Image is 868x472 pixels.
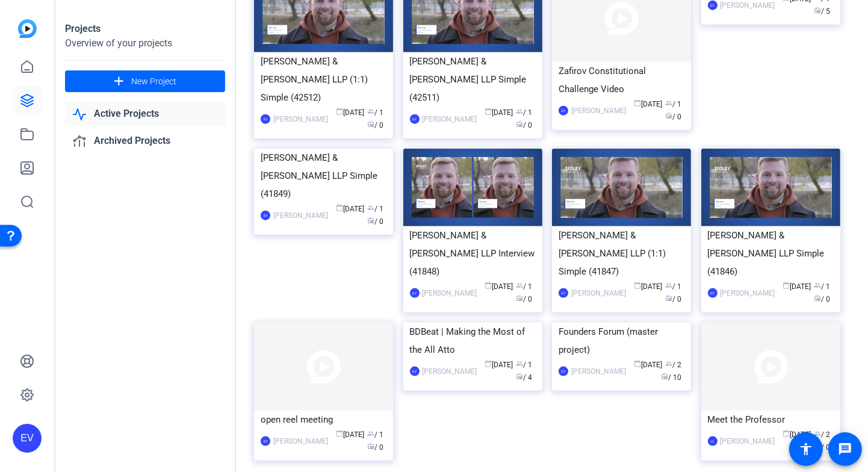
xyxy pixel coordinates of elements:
[336,204,343,211] span: calendar_today
[485,360,492,367] span: calendar_today
[423,365,477,377] div: [PERSON_NAME]
[336,430,364,439] span: [DATE]
[783,282,790,289] span: calendar_today
[336,108,364,117] span: [DATE]
[665,360,672,367] span: group
[708,436,718,446] div: IA
[661,373,681,382] span: / 10
[485,361,513,369] span: [DATE]
[665,282,672,289] span: group
[814,282,831,291] span: / 1
[559,62,684,98] div: Zafirov Constitutional Challenge Video
[814,294,822,302] span: radio
[661,373,668,380] span: radio
[708,1,718,10] div: EV
[261,52,386,107] div: [PERSON_NAME] & [PERSON_NAME] LLP (1:1) Simple (42512)
[273,113,328,125] div: [PERSON_NAME]
[559,367,568,376] div: EV
[634,99,641,107] span: calendar_today
[423,113,477,125] div: [PERSON_NAME]
[571,287,626,299] div: [PERSON_NAME]
[708,411,834,429] div: Meet the Professor
[559,106,568,116] div: EV
[799,442,813,456] mat-icon: accessibility
[367,108,374,115] span: group
[814,282,822,289] span: group
[634,360,641,367] span: calendar_today
[516,373,533,382] span: / 4
[516,121,533,129] span: / 0
[410,226,536,281] div: [PERSON_NAME] & [PERSON_NAME] LLP Interview (41848)
[665,100,681,108] span: / 1
[665,99,672,107] span: group
[273,210,328,222] div: [PERSON_NAME]
[485,108,513,117] span: [DATE]
[367,442,374,450] span: radio
[708,288,718,298] div: EV
[367,204,374,211] span: group
[65,70,225,92] button: New Project
[367,217,374,224] span: radio
[665,282,681,291] span: / 1
[18,19,37,38] img: blue-gradient.svg
[571,365,626,377] div: [PERSON_NAME]
[665,113,681,121] span: / 0
[111,74,126,89] mat-icon: add
[814,295,831,303] span: / 0
[65,36,225,51] div: Overview of your projects
[131,75,176,88] span: New Project
[410,288,420,298] div: EV
[516,282,524,289] span: group
[367,443,383,452] span: / 0
[665,295,681,303] span: / 0
[814,430,831,439] span: / 2
[516,120,524,128] span: radio
[571,105,626,117] div: [PERSON_NAME]
[410,114,420,124] div: EV
[485,108,492,115] span: calendar_today
[367,430,374,437] span: group
[516,361,533,369] span: / 1
[708,226,834,281] div: [PERSON_NAME] & [PERSON_NAME] LLP Simple (41846)
[65,102,225,126] a: Active Projects
[410,323,536,359] div: BDBeat | Making the Most of the All Atto
[367,430,383,439] span: / 1
[516,294,524,302] span: radio
[423,287,477,299] div: [PERSON_NAME]
[814,7,822,14] span: radio
[336,108,343,115] span: calendar_today
[516,373,524,380] span: radio
[634,282,641,289] span: calendar_today
[485,282,492,289] span: calendar_today
[65,22,225,36] div: Projects
[721,435,775,447] div: [PERSON_NAME]
[261,436,270,446] div: EV
[665,361,681,369] span: / 2
[336,430,343,437] span: calendar_today
[783,430,811,439] span: [DATE]
[721,287,775,299] div: [PERSON_NAME]
[634,282,662,291] span: [DATE]
[485,282,513,291] span: [DATE]
[336,205,364,213] span: [DATE]
[559,288,568,298] div: EV
[273,435,328,447] div: [PERSON_NAME]
[634,361,662,369] span: [DATE]
[559,226,684,281] div: [PERSON_NAME] & [PERSON_NAME] LLP (1:1) Simple (41847)
[559,323,684,359] div: Founders Forum (master project)
[367,120,374,128] span: radio
[410,52,536,107] div: [PERSON_NAME] & [PERSON_NAME] LLP Simple (42511)
[516,282,533,291] span: / 1
[665,112,672,119] span: radio
[814,430,822,437] span: group
[516,295,533,303] span: / 0
[410,367,420,376] div: EV
[261,211,270,220] div: EV
[367,121,383,129] span: / 0
[13,424,42,453] div: EV
[261,149,386,203] div: [PERSON_NAME] & [PERSON_NAME] LLP Simple (41849)
[783,282,811,291] span: [DATE]
[665,294,672,302] span: radio
[814,7,831,16] span: / 5
[783,430,790,437] span: calendar_today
